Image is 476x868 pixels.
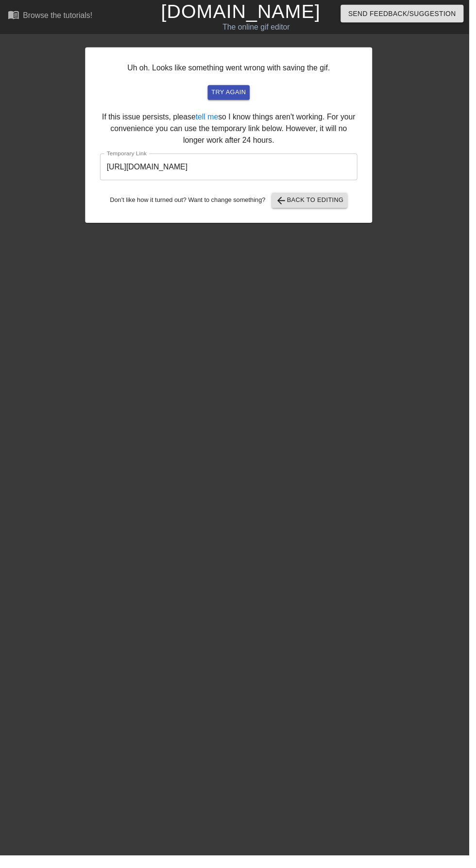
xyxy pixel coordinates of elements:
span: arrow_back [280,198,291,209]
a: tell me [199,115,221,123]
div: Browse the tutorials! [23,12,94,20]
span: Back to Editing [280,198,349,209]
a: [DOMAIN_NAME] [164,1,325,22]
div: Don't like how it turned out? Want to change something? [102,196,363,211]
button: Send Feedback/Suggestion [346,5,471,23]
div: Uh oh. Looks like something went wrong with saving the gif. If this issue persists, please so I k... [86,48,378,226]
input: bare [102,156,363,183]
span: try again [215,88,250,100]
button: try again [211,86,254,101]
a: Browse the tutorials! [8,9,94,24]
span: Send Feedback/Suggestion [354,8,463,20]
div: The online gif editor [164,22,357,33]
span: menu_book [8,9,19,21]
button: Back to Editing [276,196,353,211]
